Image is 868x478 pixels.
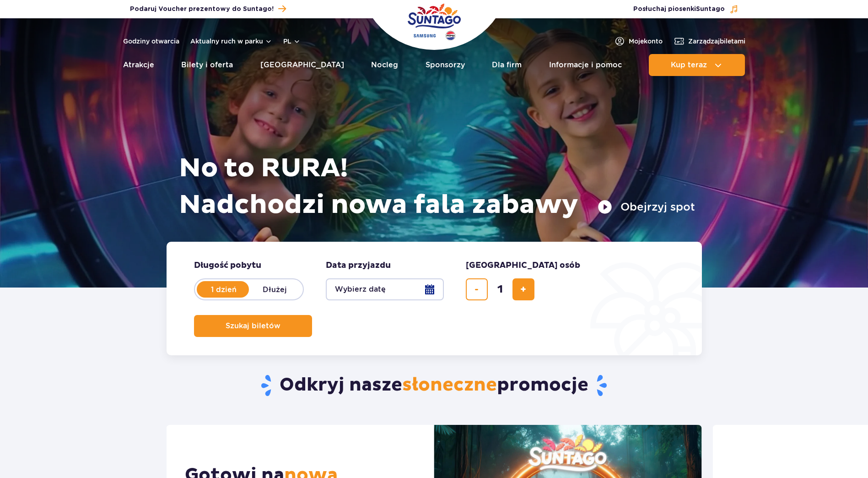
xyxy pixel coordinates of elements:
[130,5,274,14] span: Podaruj Voucher prezentowy do Suntago!
[489,278,511,300] input: liczba biletów
[688,37,745,46] span: Zarządzaj biletami
[371,54,398,76] a: Nocleg
[249,280,301,299] label: Dłużej
[598,200,695,214] button: Obejrzyj spot
[549,54,622,76] a: Informacje i pomoc
[326,278,444,300] button: Wybierz datę
[671,61,707,69] span: Kup teraz
[198,280,250,299] label: 1 dzień
[696,6,725,12] span: Suntago
[123,37,179,46] a: Godziny otwarcia
[326,260,391,271] span: Data przyjazdu
[466,260,580,271] span: [GEOGRAPHIC_DATA] osób
[167,242,702,355] form: Planowanie wizyty w Park of Poland
[512,278,534,300] button: dodaj bilet
[130,3,286,15] a: Podaruj Voucher prezentowy do Suntago!
[633,5,725,14] span: Posłuchaj piosenki
[649,54,745,76] button: Kup teraz
[633,5,739,14] button: Posłuchaj piosenkiSuntago
[194,315,312,337] button: Szukaj biletów
[426,54,465,76] a: Sponsorzy
[260,54,344,76] a: [GEOGRAPHIC_DATA]
[614,36,663,47] a: Mojekonto
[194,260,261,271] span: Długość pobytu
[283,37,301,46] button: pl
[492,54,522,76] a: Dla firm
[402,374,497,397] span: słoneczne
[179,150,695,223] h1: No to RURA! Nadchodzi nowa fala zabawy
[190,38,272,45] button: Aktualny ruch w parku
[123,54,154,76] a: Atrakcje
[466,278,488,300] button: usuń bilet
[226,322,280,330] span: Szukaj biletów
[166,374,702,397] h2: Odkryj nasze promocje
[674,36,745,47] a: Zarządzajbiletami
[181,54,233,76] a: Bilety i oferta
[629,37,663,46] span: Moje konto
